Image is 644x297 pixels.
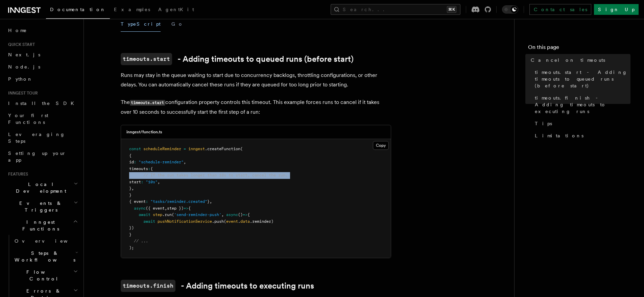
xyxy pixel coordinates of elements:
span: , [158,180,160,184]
span: Flow Control [12,269,73,282]
span: , [221,212,224,217]
span: , [210,199,212,204]
button: Steps & Workflows [12,247,79,266]
button: Go [171,17,184,32]
span: ( [172,212,174,217]
span: = [184,146,186,151]
span: } [129,232,132,237]
a: Sign Up [594,4,639,15]
a: Your first Functions [5,109,79,128]
button: Flow Control [12,266,79,285]
span: "tasks/reminder.created" [150,199,207,204]
span: ({ event [146,206,165,211]
span: ); [129,245,134,250]
span: "schedule-reminder" [139,160,184,164]
span: Limitations [535,132,583,139]
span: Leveraging Steps [8,132,65,144]
span: Inngest tour [5,90,38,96]
span: : [146,199,148,204]
a: timeouts.start- Adding timeouts to queued runs (before start) [121,53,354,65]
a: timeouts.finish - Adding timeouts to executing runs [532,92,630,117]
a: Node.js [5,61,79,73]
span: await [139,212,150,217]
span: { [129,153,132,158]
span: : [134,160,136,164]
p: The configuration property controls this timeout. This example forces runs to cancel if it takes ... [121,98,391,117]
span: scheduleReminder [143,146,181,151]
span: } [129,193,132,197]
span: data [240,219,250,224]
span: Your first Functions [8,113,48,125]
span: . [238,219,240,224]
span: => [243,212,247,217]
a: Examples [110,2,154,18]
a: Install the SDK [5,97,79,109]
span: .createFunction [205,146,240,151]
span: Install the SDK [8,101,78,106]
a: Leveraging Steps [5,128,79,147]
button: Inngest Functions [5,216,79,235]
span: timeouts.start - Adding timeouts to queued runs (before start) [535,69,630,89]
span: Overview [15,238,84,244]
span: Events & Triggers [5,200,74,213]
button: Search...⌘K [331,4,460,15]
span: // If the run takes longer than 10s to start, cancel the run. [143,173,288,178]
a: Python [5,73,79,85]
span: Home [8,27,27,34]
button: Toggle dark mode [502,5,518,13]
span: , [165,206,167,211]
span: timeouts [129,166,148,171]
span: Local Development [5,181,74,194]
span: "10s" [146,180,158,184]
span: { [150,166,153,171]
button: Local Development [5,178,79,197]
h3: inngest/function.ts [126,129,162,135]
code: timeouts.finish [121,280,175,292]
span: .run [162,212,172,217]
span: Steps & Workflows [12,250,75,263]
span: .reminder) [250,219,273,224]
a: Contact sales [529,4,591,15]
a: Cancel on timeouts [528,54,630,66]
button: Events & Triggers [5,197,79,216]
code: timeouts.start [130,100,165,106]
span: .push [212,219,224,224]
span: () [238,212,243,217]
span: ( [240,146,243,151]
span: await [143,219,155,224]
span: }) [129,225,134,230]
span: { event [129,199,146,204]
span: Examples [114,7,150,12]
span: inngest [188,146,205,151]
span: step [153,212,162,217]
span: Inngest Functions [5,219,73,232]
span: { [188,206,191,211]
a: AgentKit [154,2,198,18]
a: Overview [12,235,79,247]
span: step }) [167,206,184,211]
span: Node.js [8,64,40,70]
span: id [129,160,134,164]
span: Tips [535,120,552,127]
span: pushNotificationService [158,219,212,224]
span: start [129,180,141,184]
span: } [207,199,210,204]
span: , [184,160,186,164]
span: AgentKit [158,7,194,12]
a: Setting up your app [5,147,79,166]
span: async [134,206,146,211]
span: timeouts.finish - Adding timeouts to executing runs [535,94,630,115]
button: TypeScript [121,17,161,32]
a: timeouts.finish- Adding timeouts to executing runs [121,280,314,292]
a: Next.js [5,49,79,61]
span: // ... [134,239,148,243]
span: Features [5,171,28,177]
span: : [141,180,143,184]
code: timeouts.start [121,53,172,65]
a: timeouts.start - Adding timeouts to queued runs (before start) [532,66,630,92]
span: , [132,186,134,191]
span: } [129,186,132,191]
span: const [129,146,141,151]
span: Python [8,76,33,82]
span: 'send-reminder-push' [174,212,221,217]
